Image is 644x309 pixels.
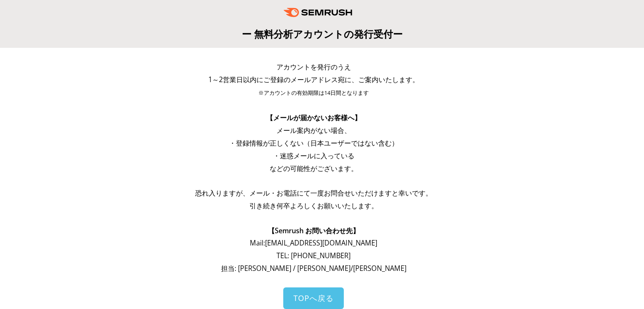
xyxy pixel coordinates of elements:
[266,113,361,122] span: 【メールが届かないお客様へ】
[250,238,377,248] span: Mail: [EMAIL_ADDRESS][DOMAIN_NAME]
[221,264,406,273] span: 担当: [PERSON_NAME] / [PERSON_NAME]/[PERSON_NAME]
[258,89,369,97] span: ※アカウントの有効期限は14日間となります
[293,293,334,303] span: TOPへ戻る
[270,164,358,173] span: などの可能性がございます。
[268,226,359,235] span: 【Semrush お問い合わせ先】
[276,62,351,72] span: アカウントを発行のうえ
[249,201,378,210] span: 引き続き何卒よろしくお願いいたします。
[276,126,351,135] span: メール案内がない場合、
[208,75,419,84] span: 1～2営業日以内にご登録のメールアドレス宛に、ご案内いたします。
[195,188,432,198] span: 恐れ入りますが、メール・お電話にて一度お問合せいただけますと幸いです。
[276,251,351,260] span: TEL: [PHONE_NUMBER]
[242,27,403,41] span: ー 無料分析アカウントの発行受付ー
[273,151,354,160] span: ・迷惑メールに入っている
[229,138,398,148] span: ・登録情報が正しくない（日本ユーザーではない含む）
[283,287,344,309] a: TOPへ戻る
